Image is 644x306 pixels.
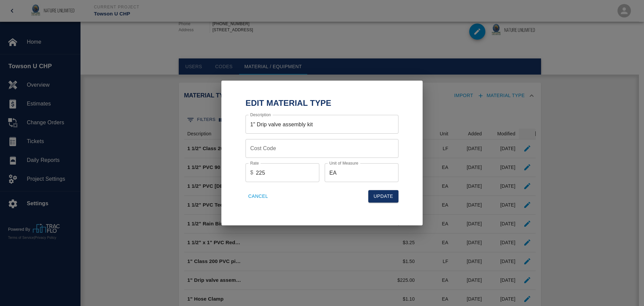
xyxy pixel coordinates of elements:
[250,112,271,118] label: Description
[610,274,644,306] iframe: Chat Widget
[368,190,398,203] button: Update
[250,169,253,177] p: $
[250,160,259,166] label: Rate
[329,160,358,166] label: Unit of Measure
[246,190,271,203] button: Cancel
[237,97,407,110] h2: Edit Material Type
